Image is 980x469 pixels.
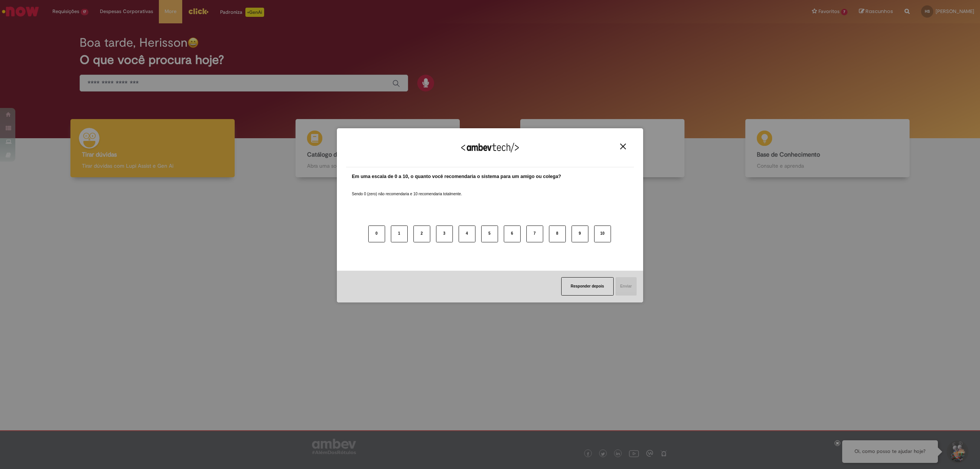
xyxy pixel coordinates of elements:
button: Responder depois [561,277,614,296]
button: 0 [368,226,385,242]
img: Close [620,144,626,149]
button: 9 [572,226,588,242]
button: 6 [504,226,521,242]
button: 5 [481,226,498,242]
button: Close [618,143,628,150]
button: 3 [436,226,453,242]
img: Logo Ambevtech [461,143,519,152]
button: 10 [594,226,611,242]
label: Em uma escala de 0 a 10, o quanto você recomendaria o sistema para um amigo ou colega? [352,173,561,180]
button: 7 [526,226,543,242]
button: 1 [391,226,408,242]
button: 8 [549,226,566,242]
button: 2 [413,226,430,242]
button: 4 [459,226,475,242]
label: Sendo 0 (zero) não recomendaria e 10 recomendaria totalmente. [352,182,462,197]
